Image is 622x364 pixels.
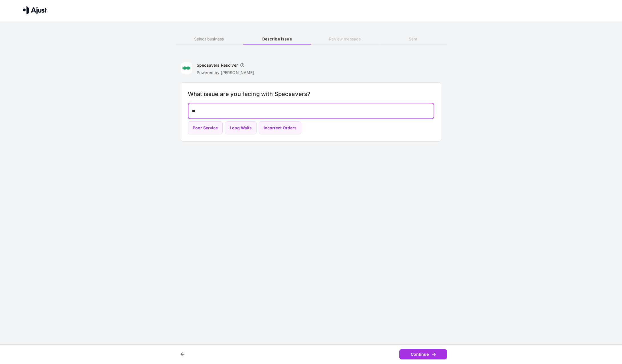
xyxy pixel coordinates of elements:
h6: Select business [175,36,243,42]
img: Specsavers [181,62,192,74]
h6: Describe issue [243,36,311,42]
h6: Sent [379,36,447,42]
h6: What issue are you facing with Specsavers? [188,89,434,99]
img: Ajust [23,6,47,14]
button: Long Waits [225,121,257,135]
h6: Specsavers Resolver [197,62,238,68]
button: Poor Service [188,121,223,135]
h6: Review message [311,36,379,42]
p: Powered by [PERSON_NAME] [197,70,254,75]
button: Continue [399,349,447,360]
button: Incorrect Orders [259,121,301,135]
